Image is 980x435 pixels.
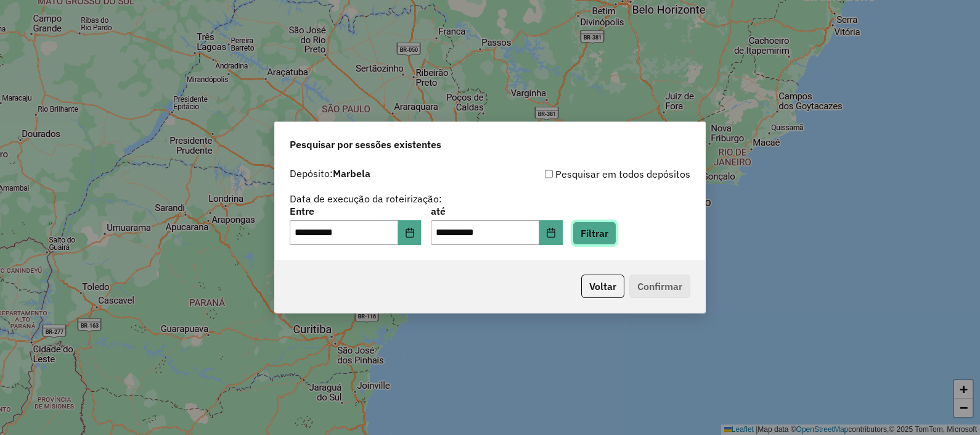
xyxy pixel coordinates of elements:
[573,222,616,245] button: Filtrar
[490,167,690,181] div: Pesquisar em todos depósitos
[290,191,442,206] label: Data de execução da roteirização:
[290,204,421,218] label: Entre
[333,167,370,180] strong: Marbela
[290,137,441,152] span: Pesquisar por sessões existentes
[398,220,422,245] button: Choose Date
[431,204,562,218] label: até
[539,220,563,245] button: Choose Date
[581,275,624,298] button: Voltar
[290,166,370,181] label: Depósito:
